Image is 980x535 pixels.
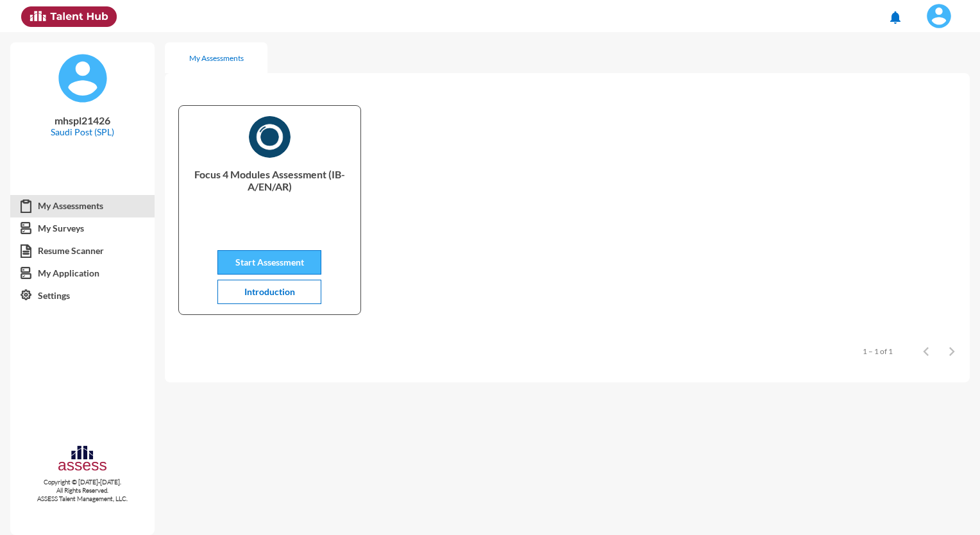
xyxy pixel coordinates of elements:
[863,346,893,356] div: 1 – 1 of 1
[57,444,108,475] img: assesscompany-logo.png
[189,53,244,63] div: My Assessments
[939,338,965,364] button: Next page
[10,284,155,307] a: Settings
[235,257,304,267] span: Start Assessment
[57,53,108,104] img: default%20profile%20image.svg
[10,478,155,503] p: Copyright © [DATE]-[DATE]. All Rights Reserved. ASSESS Talent Management, LLC.
[217,250,321,275] button: Start Assessment
[21,126,144,137] p: Saudi Post (SPL)
[189,168,350,219] p: Focus 4 Modules Assessment (IB- A/EN/AR)
[888,10,903,25] mat-icon: notifications
[21,114,144,126] p: mhspl21426
[913,338,939,364] button: Previous page
[244,286,295,297] span: Introduction
[217,280,321,304] button: Introduction
[249,116,291,158] img: AR)_1730316400291
[10,239,155,262] a: Resume Scanner
[10,194,155,217] a: My Assessments
[217,257,321,267] a: Start Assessment
[10,262,155,285] a: My Application
[10,217,155,240] a: My Surveys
